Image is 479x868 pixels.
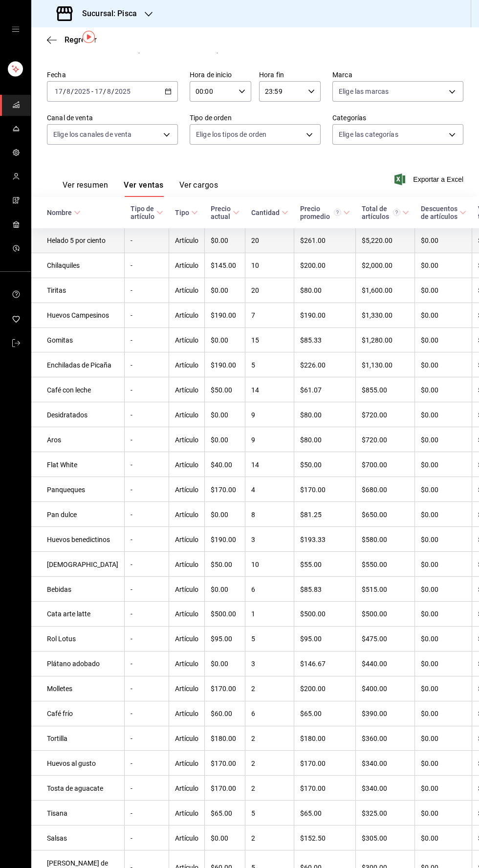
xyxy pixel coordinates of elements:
font: Precio promedio [300,205,330,220]
font: - [131,461,132,469]
font: $340.00 [362,784,387,792]
font: $50.00 [211,386,232,394]
span: Tipo de artículo [131,205,163,220]
font: Chilaquiles [47,262,80,270]
font: 10 [251,561,259,568]
font: $170.00 [211,784,236,792]
font: $152.50 [300,834,326,842]
font: $50.00 [300,461,322,469]
font: $0.00 [421,710,438,718]
font: $261.00 [300,237,326,245]
font: $0.00 [421,660,438,668]
font: - [91,87,93,95]
font: - [131,386,132,394]
font: $190.00 [211,361,236,369]
font: $0.00 [421,436,438,444]
font: Artículo [175,486,198,494]
font: $60.00 [211,710,232,718]
font: Artículo [175,411,198,419]
font: Artículo [175,536,198,543]
font: Hora fin [259,71,284,79]
font: 9 [251,436,255,444]
font: 15 [251,336,259,344]
font: - [131,361,132,369]
font: - [131,536,132,543]
font: Artículo [175,660,198,668]
font: $0.00 [211,511,228,519]
img: Marcador de información sobre herramientas [83,31,95,43]
font: $650.00 [362,511,387,519]
font: 3 [251,536,255,543]
font: $0.00 [421,784,438,792]
font: - [131,759,132,767]
font: $700.00 [362,461,387,469]
font: - [131,262,132,270]
font: 20 [251,237,259,245]
font: $0.00 [421,834,438,842]
font: $170.00 [211,759,236,767]
font: Artículo [175,759,198,767]
font: $50.00 [211,561,232,568]
font: 6 [251,586,255,593]
font: - [131,436,132,444]
font: $170.00 [211,685,236,693]
font: - [131,561,132,568]
font: Artículo [175,809,198,817]
font: $0.00 [421,461,438,469]
font: Rol Lotus [47,635,76,643]
svg: El total de artículos considera cambios de precios en los artículos así como costos adicionales p... [393,209,400,216]
font: - [131,685,132,693]
font: Artículo [175,610,198,618]
font: $0.00 [421,610,438,618]
font: Nombre [47,209,72,217]
font: Categorías [332,114,366,122]
font: $190.00 [300,312,326,320]
font: $61.07 [300,386,322,394]
font: Artículo [175,336,198,344]
font: Artículo [175,461,198,469]
input: -- [107,87,111,95]
font: $0.00 [421,635,438,643]
font: Elige las categorías [339,130,398,138]
span: Total de artículos [362,205,409,220]
font: 1 [251,610,255,618]
font: - [131,660,132,668]
font: - [131,784,132,792]
font: $0.00 [211,436,228,444]
font: 2 [251,834,255,842]
font: $0.00 [211,660,228,668]
font: Total de artículos [362,205,389,220]
font: $0.00 [421,735,438,742]
font: 10 [251,262,259,270]
font: 2 [251,735,255,742]
font: Ver ventas [124,180,164,190]
font: $580.00 [362,536,387,543]
span: Tipo [175,209,198,217]
font: $440.00 [362,660,387,668]
font: $200.00 [300,685,326,693]
font: $305.00 [362,834,387,842]
font: Exportar a Excel [413,175,463,183]
font: $500.00 [211,610,236,618]
font: $0.00 [421,809,438,817]
input: ---- [74,87,90,95]
font: $400.00 [362,685,387,693]
font: $80.00 [300,411,322,419]
font: Artículo [175,561,198,568]
font: $226.00 [300,361,326,369]
font: 7 [251,312,255,320]
font: Artículo [175,834,198,842]
div: pestañas de navegación [63,180,218,197]
font: - [131,710,132,718]
font: $0.00 [421,759,438,767]
font: - [131,486,132,494]
font: - [131,586,132,593]
font: Ver cargos [179,180,218,190]
span: Precio actual [211,205,239,220]
font: $170.00 [300,759,326,767]
font: Ver resumen [63,180,108,190]
font: $0.00 [421,287,438,295]
font: $85.83 [300,586,322,593]
font: Canal de venta [47,114,93,122]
